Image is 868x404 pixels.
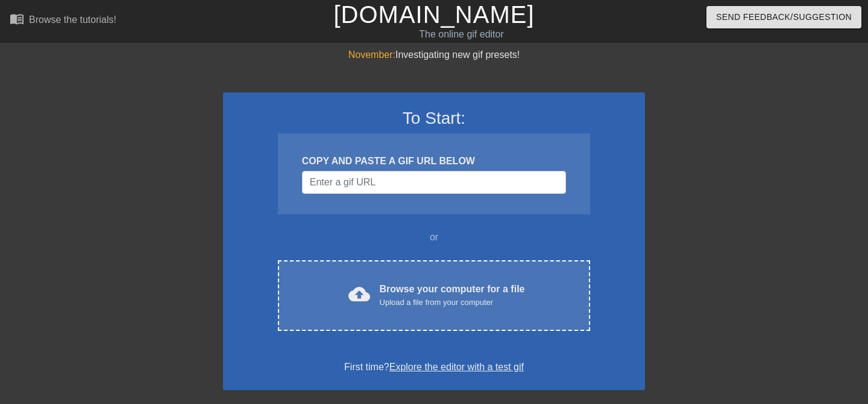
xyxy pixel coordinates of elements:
a: [DOMAIN_NAME] [333,1,534,28]
div: First time? [239,360,629,374]
div: Browse the tutorials! [29,14,116,25]
div: The online gif editor [295,27,627,42]
span: cloud_upload [348,283,370,305]
span: menu_book [10,11,24,26]
div: or [254,230,614,245]
div: COPY AND PASTE A GIF URL BELOW [302,154,566,168]
input: Username [302,171,566,194]
h3: To Start: [239,108,629,129]
div: Investigating new gif presets! [223,48,645,62]
div: Browse your computer for a file [380,282,525,309]
button: Send Feedback/Suggestion [706,6,861,28]
span: Send Feedback/Suggestion [716,10,852,25]
div: Upload a file from your computer [380,297,525,309]
a: Browse the tutorials! [10,11,116,30]
span: November: [348,50,395,60]
a: Explore the editor with a test gif [389,362,524,372]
